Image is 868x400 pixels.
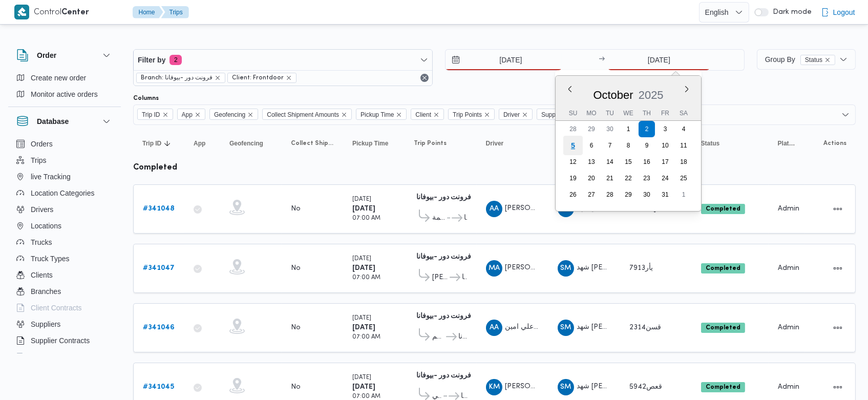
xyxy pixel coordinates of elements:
div: → [599,56,605,64]
h3: Order [37,49,56,61]
span: App [194,139,205,148]
button: Remove Driver from selection in this group [522,112,528,118]
button: Actions [830,320,846,336]
b: Center [62,9,90,16]
span: Status [805,55,822,65]
small: [DATE] [352,315,371,321]
span: Trip Points [414,139,447,148]
span: Truck Types [31,252,69,265]
button: Monitor active orders [12,86,117,102]
span: Geofencing [209,109,258,120]
span: Collect Shipment Amounts [291,139,334,148]
span: Monitor active orders [31,88,98,100]
div: day-1 [675,186,692,203]
svg: Sorted in descending order [163,139,172,148]
span: Filter by [138,54,165,66]
span: Driver [486,139,504,148]
div: day-29 [620,186,637,203]
div: day-17 [657,154,673,170]
button: remove selected entity [824,57,831,63]
span: Completed [701,323,745,333]
div: Sa [675,106,692,120]
div: Shahad Mustfi Ahmad Abadah Abas Hamodah [558,320,574,336]
div: day-7 [602,137,618,154]
b: Completed [706,206,740,212]
b: فرونت دور -بيوفانا [416,313,471,320]
button: Order [16,49,113,61]
span: [PERSON_NAME] [505,264,563,271]
b: [DATE] [352,205,375,212]
span: Client: Frontdoor [232,73,284,82]
button: Remove Geofencing from selection in this group [247,112,253,118]
div: day-30 [639,186,655,203]
div: Abadallah Abadalsamaia Ahmad Biomai Najada [486,201,502,217]
b: Completed [706,325,740,331]
div: day-5 [563,136,583,155]
small: 07:00 AM [352,334,380,340]
button: Logout [817,2,859,23]
span: Admin [778,205,799,212]
button: Remove Pickup Time from selection in this group [396,112,402,118]
button: Supplier [554,135,615,152]
button: Supplier Contracts [12,332,117,349]
input: Press the down key to open a popover containing a calendar. [446,50,562,70]
span: Collect Shipment Amounts [267,109,339,120]
span: AA [490,320,499,336]
span: Clients [31,269,53,281]
button: Trips [161,6,189,18]
span: شهد [PERSON_NAME] [PERSON_NAME] [577,383,710,390]
div: day-31 [657,186,673,203]
button: Driver [482,135,543,152]
div: Shahad Mustfi Ahmad Abadah Abas Hamodah [558,260,574,277]
div: day-29 [583,121,600,137]
span: Devices [31,351,56,363]
span: Create new order [31,72,86,84]
small: 07:00 AM [352,216,380,221]
b: Completed [706,384,740,390]
button: App [189,135,215,152]
div: day-20 [583,170,600,186]
div: day-30 [602,121,618,137]
a: #341045 [143,381,174,393]
button: Trip IDSorted in descending order [138,135,179,152]
span: Collect Shipment Amounts [262,109,352,120]
button: Filter by2 active filters [134,50,432,70]
div: day-9 [639,137,655,154]
b: # 341047 [143,265,175,271]
input: Press the down key to enter a popover containing a calendar. Press the escape key to close the po... [608,50,710,70]
span: Completed [701,263,745,273]
img: X8yXhbKr1z7QwAAAABJRU5ErkJggg== [14,5,29,19]
span: Geofencing [214,109,245,120]
span: قسن2314 [629,324,661,331]
b: [DATE] [352,324,375,331]
span: Suppliers [31,318,60,330]
button: Clients [12,267,117,283]
span: Group By Status [765,55,835,64]
a: #341046 [143,322,175,334]
div: day-13 [583,154,600,170]
small: [DATE] [352,197,371,202]
div: day-14 [602,154,618,170]
h3: Database [37,115,69,128]
span: Logout [833,6,855,18]
span: SM [560,379,571,395]
span: Trip Points [448,109,495,120]
div: Shahad Mustfi Ahmad Abadah Abas Hamodah [558,379,574,395]
span: Status [800,55,835,65]
span: SM [560,320,571,336]
span: شهد [PERSON_NAME] [PERSON_NAME] [577,264,710,271]
span: يأر7913 [629,265,653,271]
button: Status [697,135,764,152]
div: day-1 [620,121,637,137]
span: شهد [PERSON_NAME] [PERSON_NAME] [577,324,710,330]
div: day-23 [639,170,655,186]
span: 2025 [639,89,664,101]
b: فرونت دور -بيوفانا [416,372,471,379]
div: Tu [602,106,618,120]
b: # 341048 [143,205,175,212]
button: Suppliers [12,316,117,332]
button: Orders [12,136,117,152]
button: Platform [774,135,799,152]
button: Previous Month [566,85,574,93]
span: Supplier [541,109,564,120]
